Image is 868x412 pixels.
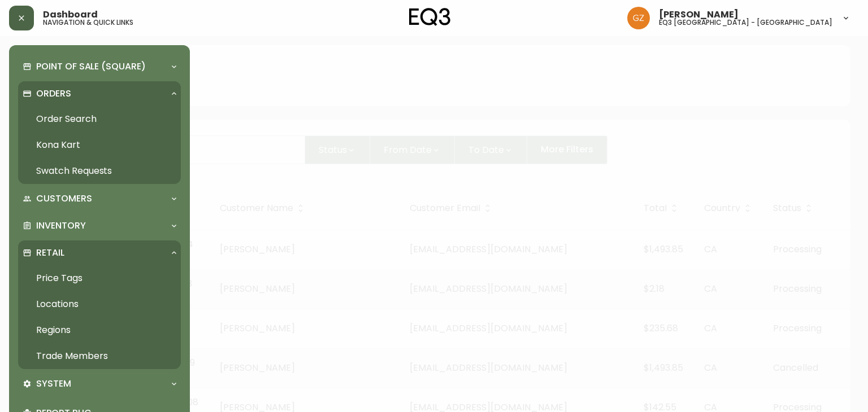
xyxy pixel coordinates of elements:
[18,54,181,79] div: Point of Sale (Square)
[627,7,650,29] img: 78875dbee59462ec7ba26e296000f7de
[18,371,181,396] div: System
[18,132,181,158] a: Kona Kart
[18,81,181,106] div: Orders
[43,10,98,19] span: Dashboard
[36,192,92,205] p: Customers
[18,186,181,211] div: Customers
[36,247,64,259] p: Retail
[43,19,133,26] h5: navigation & quick links
[659,10,739,19] span: [PERSON_NAME]
[36,378,71,390] p: System
[18,158,181,184] a: Swatch Requests
[659,19,832,26] h5: eq3 [GEOGRAPHIC_DATA] - [GEOGRAPHIC_DATA]
[18,291,181,317] a: Locations
[36,220,86,232] p: Inventory
[36,87,71,100] p: Orders
[18,106,181,132] a: Order Search
[18,317,181,343] a: Regions
[18,213,181,238] div: Inventory
[409,8,451,26] img: logo
[18,265,181,291] a: Price Tags
[36,60,146,73] p: Point of Sale (Square)
[18,240,181,265] div: Retail
[18,343,181,369] a: Trade Members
